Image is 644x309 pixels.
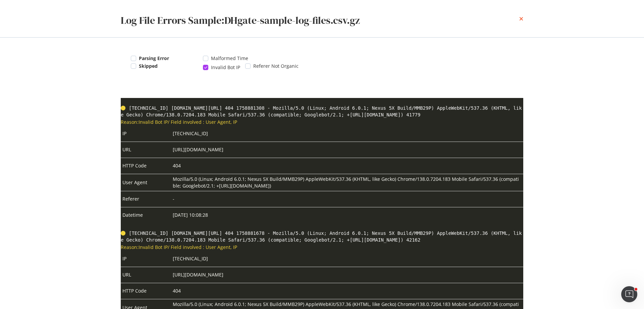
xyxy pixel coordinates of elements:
[121,267,171,283] td: URL
[121,15,360,26] h2: Log File Errors Sample: DHgate-sample-log-files.csv.gz
[211,55,248,62] span: Malformed Time
[121,207,171,223] td: Datetime
[171,174,523,191] td: Mozilla/5.0 (Linux; Android 6.0.1; Nexus 5X Build/MMB29P) AppleWebKit/537.36 (KHTML, like Gecko) ...
[171,142,523,158] td: [URL][DOMAIN_NAME]
[253,63,299,69] span: Referer Not Organic
[121,119,168,125] span: Reason: Invalid Bot IP
[171,191,523,207] td: -
[121,158,171,174] td: HTTP Code
[168,119,237,125] span: / Field involved : User Agent, IP
[121,125,171,142] td: IP
[121,142,171,158] td: URL
[121,283,171,299] td: HTTP Code
[171,251,523,267] td: [TECHNICAL_ID]
[121,230,522,243] span: [TECHNICAL_ID] [DOMAIN_NAME][URL] 404 1758881678 - Mozilla/5.0 (Linux; Android 6.0.1; Nexus 5X Bu...
[168,244,237,250] span: / Field involved : User Agent, IP
[171,207,523,223] td: [DATE] 10:08:28
[121,174,171,191] td: User Agent
[121,244,168,250] span: Reason: Invalid Bot IP
[139,55,169,62] span: Parsing Error
[171,158,523,174] td: 404
[121,251,171,267] td: IP
[211,64,240,71] span: Invalid Bot IP
[171,283,523,299] td: 404
[121,105,522,117] span: [TECHNICAL_ID] [DOMAIN_NAME][URL] 404 1758881308 - Mozilla/5.0 (Linux; Android 6.0.1; Nexus 5X Bu...
[519,8,523,29] div: times
[139,63,158,69] span: Skipped
[171,267,523,283] td: [URL][DOMAIN_NAME]
[621,286,637,302] iframe: Intercom live chat
[121,191,171,207] td: Referer
[171,125,523,142] td: [TECHNICAL_ID]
